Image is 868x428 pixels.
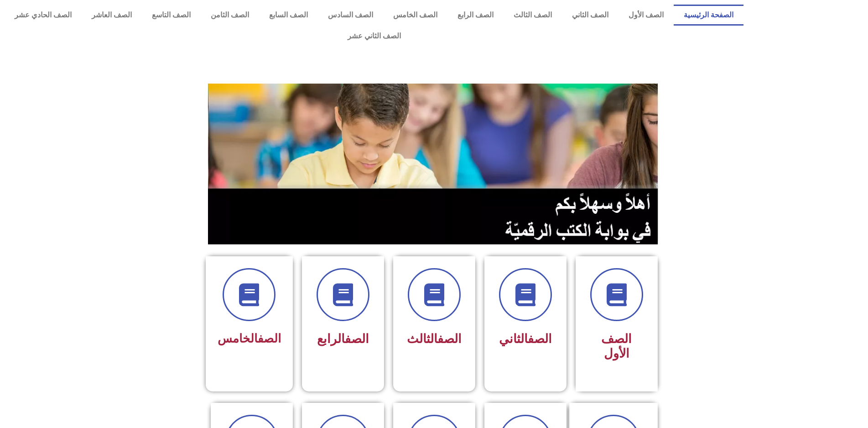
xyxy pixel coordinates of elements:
[562,5,619,26] a: الصف الثاني
[504,5,562,26] a: الصف الثالث
[201,5,259,26] a: الصف الثامن
[674,5,743,26] a: الصفحة الرئيسية
[383,5,447,26] a: الصف الخامس
[499,332,552,346] span: الثاني
[619,5,674,26] a: الصف الأول
[259,5,318,26] a: الصف السابع
[82,5,142,26] a: الصف العاشر
[5,26,743,47] a: الصف الثاني عشر
[345,332,369,346] a: الصف
[318,5,383,26] a: الصف السادس
[218,332,281,345] span: الخامس
[5,5,82,26] a: الصف الحادي عشر
[447,5,504,26] a: الصف الرابع
[601,332,632,361] span: الصف الأول
[317,332,369,346] span: الرابع
[142,5,201,26] a: الصف التاسع
[528,332,552,346] a: الصف
[258,332,281,345] a: الصف
[407,332,462,346] span: الثالث
[437,332,462,346] a: الصف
